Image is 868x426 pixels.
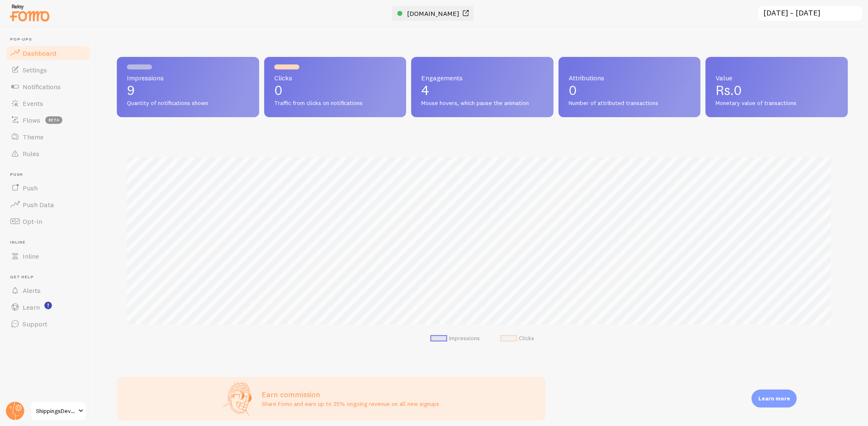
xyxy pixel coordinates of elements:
[5,62,91,78] a: Settings
[10,172,91,177] span: Push
[10,240,91,245] span: Inline
[36,406,76,416] span: ShippingsDevelopment
[5,78,91,95] a: Notifications
[23,184,38,192] span: Push
[5,196,91,213] a: Push Data
[500,335,535,342] li: Clicks
[30,401,87,421] a: ShippingsDevelopment
[23,133,44,141] span: Theme
[569,74,691,81] span: Attributions
[23,252,39,260] span: Inline
[5,145,91,162] a: Rules
[23,82,61,91] span: Notifications
[23,99,43,108] span: Events
[430,335,480,342] li: Impressions
[10,275,91,280] span: Get Help
[262,400,439,408] p: Share Fomo and earn up to 25% ongoing revenue on all new signups
[5,180,91,196] a: Push
[752,390,797,408] div: Learn more
[23,217,42,226] span: Opt-In
[5,45,91,62] a: Dashboard
[5,95,91,112] a: Events
[421,100,543,107] span: Mouse hovers, which pause the animation
[262,390,439,399] h3: Earn commission
[758,395,790,403] p: Learn more
[23,149,39,158] span: Rules
[274,100,397,107] span: Traffic from clicks on notifications
[569,100,691,107] span: Number of attributed transactions
[10,37,91,42] span: Pop-ups
[127,84,249,97] p: 9
[569,84,691,97] p: 0
[23,116,40,124] span: Flows
[23,320,47,328] span: Support
[421,84,543,97] p: 4
[716,100,838,107] span: Monetary value of transactions
[716,74,838,81] span: Value
[127,74,249,81] span: Impressions
[23,49,56,57] span: Dashboard
[5,282,91,299] a: Alerts
[5,213,91,230] a: Opt-In
[274,74,397,81] span: Clicks
[23,66,47,74] span: Settings
[5,128,91,145] a: Theme
[5,316,91,332] a: Support
[5,299,91,316] a: Learn
[5,112,91,128] a: Flows beta
[5,248,91,264] a: Inline
[421,74,543,81] span: Engagements
[45,116,62,124] span: beta
[23,200,54,209] span: Push Data
[127,100,249,107] span: Quantity of notifications shown
[44,302,52,309] svg: <p>Watch New Feature Tutorials!</p>
[23,303,40,311] span: Learn
[716,82,742,98] span: Rs.0
[9,2,51,23] img: fomo-relay-logo-orange.svg
[23,286,41,295] span: Alerts
[274,84,397,97] p: 0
